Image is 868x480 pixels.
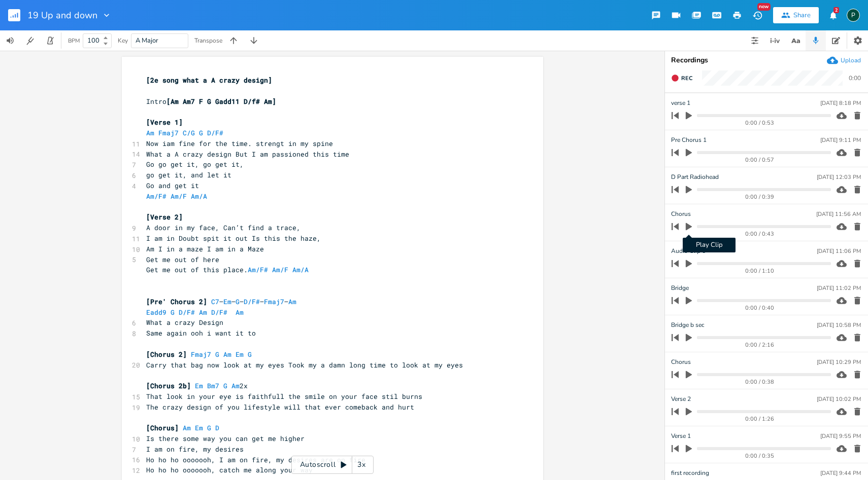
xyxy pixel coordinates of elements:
[671,357,691,367] span: Chorus
[179,308,195,317] span: D/F#
[146,265,313,274] span: Get me out of this place.
[68,38,80,44] div: BPM
[689,305,831,311] div: 0:00 / 0:40
[671,135,707,145] span: Pre Chorus 1
[146,97,280,106] span: Intro
[183,423,191,432] span: Am
[671,209,691,219] span: Chorus
[823,6,843,24] button: 2
[236,350,244,359] span: Em
[223,350,231,359] span: Am
[671,283,689,293] span: Bridge
[146,234,321,243] span: I am in Doubt spit it out Is this the haze,
[223,297,231,306] span: Em
[288,297,296,306] span: Am
[207,128,223,137] span: D/F#
[146,160,244,169] span: Go go get it, go get it,
[158,128,179,137] span: Fmaj7
[847,9,860,22] div: Piepo
[146,392,422,401] span: That look in your eye is faithfull the smile on your face stil burns
[171,308,175,317] span: G
[833,7,839,13] div: 2
[136,36,158,45] span: A Major
[146,181,199,190] span: Go and get it
[146,118,183,127] span: [Verse 1]
[689,453,831,459] div: 0:00 / 0:35
[215,423,219,432] span: D
[191,350,211,359] span: Fmaj7
[291,456,374,474] div: Autoscroll
[847,4,860,27] button: P
[817,248,861,254] div: [DATE] 11:06 PM
[689,416,831,422] div: 0:00 / 1:26
[244,297,260,306] span: D/F#
[231,381,240,390] span: Am
[757,3,771,11] div: New
[272,265,288,274] span: Am/F
[671,246,706,256] span: Audio Clip 6
[195,381,203,390] span: Em
[671,172,719,182] span: D Part Radiohead
[817,396,861,402] div: [DATE] 10:02 PM
[146,150,349,159] span: What a A crazy design But I am passioned this time
[817,285,861,291] div: [DATE] 11:02 PM
[827,55,861,66] button: Upload
[146,445,244,454] span: I am on fire, my desires
[191,192,207,201] span: Am/A
[146,360,463,370] span: Carry that bag now look at my eyes Took my a damn long time to look at my eyes
[171,192,187,201] span: Am/F
[264,297,284,306] span: Fmaj7
[671,394,691,404] span: Verse 2
[352,456,371,474] div: 3x
[292,265,309,274] span: Am/A
[194,38,222,44] div: Transpose
[849,75,861,81] div: 0:00
[146,76,272,85] span: [2e song what a A crazy design]
[146,318,223,327] span: What a crazy Design
[146,423,179,432] span: [Chorus]
[671,320,705,330] span: Bridge b sec
[146,434,305,443] span: Is there some way you can get me higher
[146,455,365,464] span: Ho ho ho ooooooh, I am on fire, my desires are on fire
[207,381,219,390] span: Bm7
[146,308,166,317] span: Eadd9
[146,128,154,137] span: Am
[793,11,811,20] div: Share
[671,98,690,108] span: verse 1
[146,244,264,253] span: Am I in a maze I am in a Maze
[820,433,861,439] div: [DATE] 9:55 PM
[689,379,831,385] div: 0:00 / 0:38
[183,128,195,137] span: C/G
[248,265,268,274] span: Am/F#
[146,192,166,201] span: Am/F#
[689,194,831,200] div: 0:00 / 0:39
[207,423,211,432] span: G
[215,350,219,359] span: G
[689,231,831,237] div: 0:00 / 0:43
[689,342,831,348] div: 0:00 / 2:16
[166,97,276,106] span: [Am Am7 F G Gadd11 D/f# Am]
[146,223,301,232] span: A door in my face, Can’t find a trace,
[146,255,219,264] span: Get me out of here
[146,381,248,390] span: 2x
[211,297,219,306] span: C7
[223,381,227,390] span: G
[146,297,296,306] span: – – – – –
[146,465,313,474] span: Ho ho ho ooooooh, catch me along your way
[671,431,691,441] span: Verse 1
[146,328,256,338] span: Same again ooh i want it to
[816,211,861,217] div: [DATE] 11:56 AM
[671,57,862,64] div: Recordings
[146,350,187,359] span: [Chorus 2]
[146,402,414,412] span: The crazy design of you lifestyle will that ever comeback and hurt
[146,170,231,179] span: go get it, and let it
[199,128,203,137] span: G
[248,350,252,359] span: G
[682,218,695,235] button: Play Clip
[27,11,97,20] span: 19 Up and down
[146,212,183,221] span: [Verse 2]
[199,308,207,317] span: Am
[211,308,227,317] span: D/F#
[773,7,819,23] button: Share
[817,359,861,365] div: [DATE] 10:29 PM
